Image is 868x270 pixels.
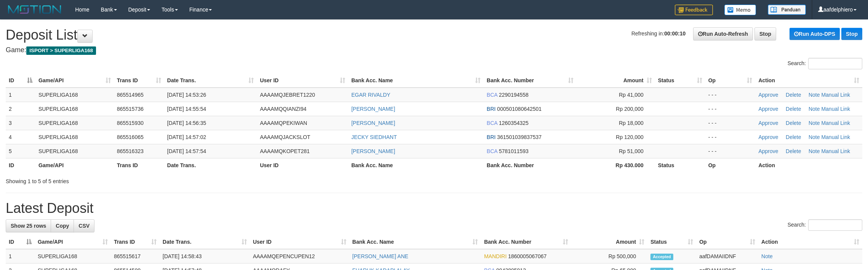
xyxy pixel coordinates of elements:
[696,249,758,264] td: aafDAMAIIDNF
[6,174,356,185] div: Showing 1 to 5 of 5 entries
[6,130,35,144] td: 4
[6,27,862,43] h1: Deposit List
[497,134,542,140] span: Copy 361501039837537 to clipboard
[260,106,306,112] span: AAAAMQQIANZI94
[35,235,111,249] th: Game/API: activate to sort column ascending
[821,134,850,140] a: Manual Link
[758,92,778,98] a: Approve
[809,134,820,140] a: Note
[788,58,862,69] label: Search:
[6,88,35,102] td: 1
[841,28,862,40] a: Stop
[114,73,164,88] th: Trans ID: activate to sort column ascending
[647,235,696,249] th: Status: activate to sort column ascending
[755,158,862,172] th: Action
[74,219,94,232] a: CSV
[754,27,776,40] a: Stop
[809,106,820,112] a: Note
[758,235,862,249] th: Action: activate to sort column ascending
[351,106,395,112] a: [PERSON_NAME]
[786,106,801,112] a: Delete
[257,73,348,88] th: User ID: activate to sort column ascending
[577,158,655,172] th: Rp 430.000
[786,148,801,154] a: Delete
[6,158,35,172] th: ID
[758,120,778,126] a: Approve
[790,28,840,40] a: Run Auto-DPS
[571,249,647,264] td: Rp 500,000
[6,219,51,232] a: Show 25 rows
[167,92,206,98] span: [DATE] 14:53:26
[499,148,528,154] span: Copy 5781011593 to clipboard
[56,223,69,229] span: Copy
[758,134,778,140] a: Approve
[655,73,705,88] th: Status: activate to sort column ascending
[6,144,35,158] td: 5
[786,120,801,126] a: Delete
[167,148,206,154] span: [DATE] 14:57:54
[35,73,114,88] th: Game/API: activate to sort column ascending
[487,92,497,98] span: BCA
[650,254,673,260] span: Accepted
[35,130,114,144] td: SUPERLIGA168
[705,116,756,130] td: - - -
[616,134,643,140] span: Rp 120,000
[821,106,850,112] a: Manual Link
[351,134,397,140] a: JECKY SIEDHANT
[821,148,850,154] a: Manual Link
[35,102,114,116] td: SUPERLIGA168
[705,102,756,116] td: - - -
[117,148,144,154] span: 865516323
[619,148,644,154] span: Rp 51,000
[117,120,144,126] span: 865515930
[577,73,655,88] th: Amount: activate to sort column ascending
[788,219,862,231] label: Search:
[758,148,778,154] a: Approve
[616,106,643,112] span: Rp 200,000
[809,120,820,126] a: Note
[499,120,528,126] span: Copy 1260354325 to clipboard
[160,249,250,264] td: [DATE] 14:58:43
[487,134,495,140] span: BRI
[250,235,349,249] th: User ID: activate to sort column ascending
[484,253,506,259] span: MANDIRI
[619,120,644,126] span: Rp 18,000
[6,4,64,15] img: MOTION_logo.png
[117,92,144,98] span: 865514965
[786,134,801,140] a: Delete
[351,92,390,98] a: EGAR RIVALDY
[487,106,495,112] span: BRI
[164,158,257,172] th: Date Trans.
[664,30,685,37] strong: 00:00:10
[348,73,484,88] th: Bank Acc. Name: activate to sort column ascending
[26,46,96,55] span: ISPORT > SUPERLIGA168
[705,130,756,144] td: - - -
[78,223,90,229] span: CSV
[117,134,144,140] span: 865516065
[6,46,862,54] h4: Game:
[35,158,114,172] th: Game/API
[758,106,778,112] a: Approve
[260,92,315,98] span: AAAAMQJEBRET1220
[348,158,484,172] th: Bank Acc. Name
[619,92,644,98] span: Rp 41,000
[35,249,111,264] td: SUPERLIGA168
[655,158,705,172] th: Status
[260,148,310,154] span: AAAAMQKOPET281
[35,116,114,130] td: SUPERLIGA168
[35,144,114,158] td: SUPERLIGA168
[167,120,206,126] span: [DATE] 14:56:35
[164,73,257,88] th: Date Trans.: activate to sort column ascending
[111,249,160,264] td: 865515617
[6,102,35,116] td: 2
[6,235,35,249] th: ID: activate to sort column descending
[114,158,164,172] th: Trans ID
[696,235,758,249] th: Op: activate to sort column ascending
[352,253,408,259] a: [PERSON_NAME] ANE
[755,73,862,88] th: Action: activate to sort column ascending
[808,219,862,231] input: Search:
[786,92,801,98] a: Delete
[6,116,35,130] td: 3
[821,92,850,98] a: Manual Link
[111,235,160,249] th: Trans ID: activate to sort column ascending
